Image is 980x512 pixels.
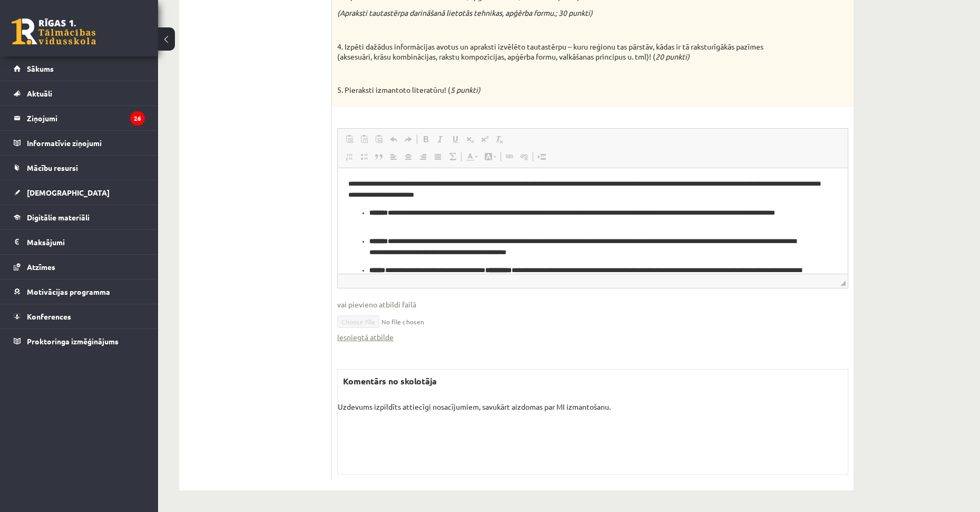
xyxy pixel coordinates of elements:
[14,180,145,205] a: [DEMOGRAPHIC_DATA]
[14,156,145,180] a: Mācību resursi
[445,150,460,163] a: Math
[338,168,848,274] iframe: Editor, wiswyg-editor-user-answer-47433859625380
[337,42,796,62] p: 4. Izpēti dažādus informācijas avotus un apraksti izvēlēto tautastērpu – kuru reģionu tas pārstāv...
[386,150,401,163] a: Align Left
[27,106,145,130] legend: Ziņojumi
[14,230,145,254] a: Maksājumi
[14,56,145,81] a: Sākums
[14,329,145,353] a: Proktoringa izmēģinājums
[418,132,433,146] a: Bold (Ctrl+B)
[342,150,357,163] a: Insert/Remove Numbered List
[463,132,477,146] a: Subscript
[357,150,371,163] a: Insert/Remove Bulleted List
[517,150,532,163] a: Unlink
[386,132,401,146] a: Undo (Ctrl+Z)
[27,287,110,296] span: Motivācijas programma
[357,132,371,146] a: Paste as plain text (Ctrl+Shift+V)
[481,150,499,163] a: Background Color
[342,132,357,146] a: Paste (Ctrl+V)
[337,299,848,310] span: vai pievieno atbildi failā
[14,279,145,304] a: Motivācijas programma
[401,150,416,163] a: Center
[371,132,386,146] a: Paste from Word
[448,132,463,146] a: Underline (Ctrl+U)
[338,401,848,412] p: Uzdevums izpildīts attiecīgi nosacījumiem, savukārt aizdomas par MI izmantošanu.
[430,150,445,163] a: Justify
[492,132,507,146] a: Remove Format
[130,111,145,125] i: 26
[27,131,145,155] legend: Informatīvie ziņojumi
[433,132,448,146] a: Italic (Ctrl+I)
[337,8,593,17] em: (Apraksti tautastērpa darināšanā lietotās tehnikas, apģērba formu.; 30 punkti)
[27,188,110,197] span: [DEMOGRAPHIC_DATA]
[338,370,442,393] label: Komentārs no skolotāja
[27,163,78,172] span: Mācību resursi
[463,150,481,163] a: Text Color
[477,132,492,146] a: Superscript
[27,336,119,346] span: Proktoringa izmēģinājums
[14,81,145,105] a: Aktuāli
[655,52,690,61] em: 20 punkti)
[27,212,90,222] span: Digitālie materiāli
[502,150,517,163] a: Link (Ctrl+K)
[14,304,145,329] a: Konferences
[12,18,96,45] a: Rīgas 1. Tālmācības vidusskola
[416,150,430,163] a: Align Right
[840,281,846,286] span: Resize
[14,205,145,229] a: Digitālie materiāli
[371,150,386,163] a: Block Quote
[27,262,55,272] span: Atzīmes
[27,312,71,321] span: Konferences
[27,230,145,254] legend: Maksājumi
[27,64,54,73] span: Sākums
[27,89,52,98] span: Aktuāli
[14,131,145,155] a: Informatīvie ziņojumi
[534,150,549,163] a: Insert Page Break for Printing
[401,132,416,146] a: Redo (Ctrl+Y)
[14,106,145,130] a: Ziņojumi26
[337,332,394,343] a: Iesniegtā atbilde
[337,85,796,95] p: 5. Pieraksti izmantoto literatūru! (
[450,85,481,94] em: 5 punkti)
[14,255,145,279] a: Atzīmes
